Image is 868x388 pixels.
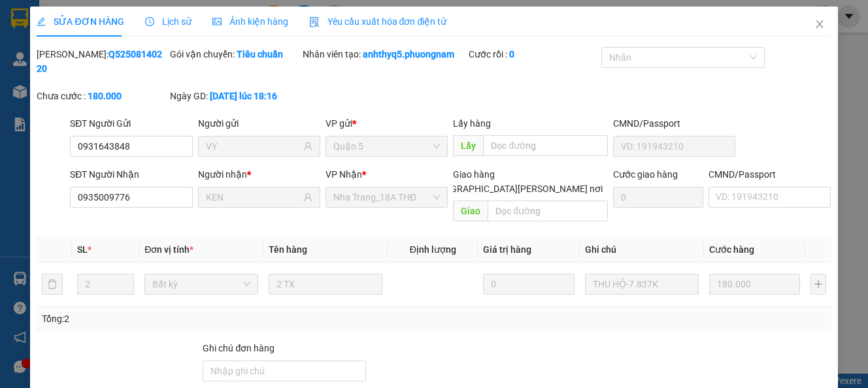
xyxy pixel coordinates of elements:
[424,182,608,196] span: [GEOGRAPHIC_DATA][PERSON_NAME] nơi
[170,47,300,61] div: Gói vận chuyển:
[88,91,122,101] b: 180.000
[37,16,124,27] span: SỬA ĐƠN HÀNG
[453,135,483,156] span: Lấy
[410,244,456,255] span: Định lượng
[198,167,320,182] div: Người nhận
[580,237,704,263] th: Ghi chú
[309,17,320,27] img: icon
[42,312,336,326] div: Tổng: 2
[145,17,154,26] span: clock-circle
[309,16,447,27] span: Yêu cầu xuất hóa đơn điện tử
[801,7,838,43] button: Close
[810,274,826,295] button: plus
[303,142,312,151] span: user
[206,139,301,154] input: Tên người gửi
[203,343,275,353] label: Ghi chú đơn hàng
[483,244,531,255] span: Giá trị hàng
[42,274,63,295] button: delete
[469,47,599,61] div: Cước rồi :
[509,49,514,59] b: 0
[203,361,366,381] input: Ghi chú đơn hàng
[709,244,754,255] span: Cước hàng
[453,169,495,180] span: Giao hàng
[325,169,362,180] span: VP Nhận
[212,17,222,26] span: picture
[37,47,167,76] div: [PERSON_NAME]:
[212,16,288,27] span: Ảnh kiện hàng
[483,274,574,295] input: 0
[483,135,607,156] input: Dọc đường
[333,137,440,156] span: Quận 5
[325,116,448,131] div: VP gửi
[814,19,825,29] span: close
[210,91,277,101] b: [DATE] lúc 18:16
[145,16,192,27] span: Lịch sử
[613,116,735,131] div: CMND/Passport
[77,244,88,255] span: SL
[333,187,440,207] span: Nha Trang_18A THĐ
[303,47,466,61] div: Nhân viên tạo:
[144,244,193,255] span: Đơn vị tính
[269,244,307,255] span: Tên hàng
[585,274,699,295] input: Ghi Chú
[70,167,192,182] div: SĐT Người Nhận
[453,118,491,129] span: Lấy hàng
[613,187,704,208] input: Cước giao hàng
[170,89,300,103] div: Ngày GD:
[363,49,454,59] b: anhthyq5.phuongnam
[70,116,192,131] div: SĐT Người Gửi
[488,201,607,221] input: Dọc đường
[709,167,831,182] div: CMND/Passport
[709,274,800,295] input: 0
[37,17,46,26] span: edit
[453,201,488,221] span: Giao
[613,136,735,157] input: VD: 191943210
[152,274,250,294] span: Bất kỳ
[613,169,678,180] label: Cước giao hàng
[303,193,312,202] span: user
[206,190,301,204] input: Tên người nhận
[198,116,320,131] div: Người gửi
[37,89,167,103] div: Chưa cước :
[269,274,382,295] input: VD: Bàn, Ghế
[237,49,283,59] b: Tiêu chuẩn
